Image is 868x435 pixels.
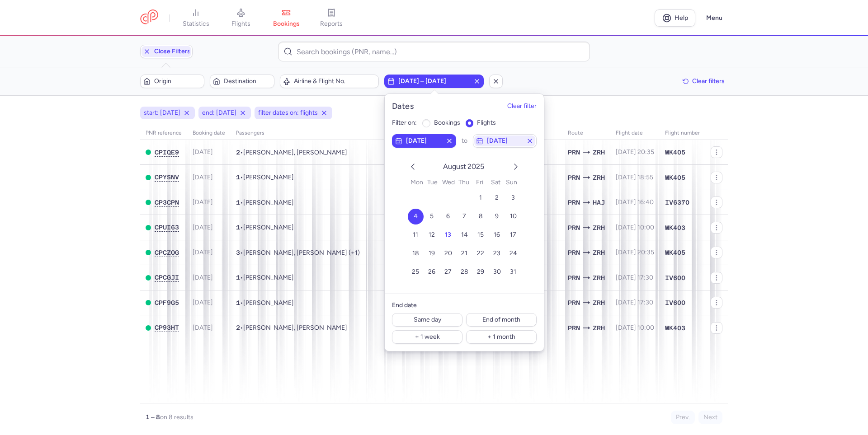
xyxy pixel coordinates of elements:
[495,212,499,220] span: 9
[210,75,274,88] button: Destination
[443,162,467,171] span: August
[413,231,418,239] span: 11
[294,78,376,85] span: Airline & Flight No.
[155,173,179,181] span: CPYSNV
[479,212,483,220] span: 8
[155,274,179,281] button: CPCGJI
[616,173,653,181] span: [DATE] 18:55
[698,411,722,424] button: Next
[202,108,236,117] span: end: [DATE]
[568,223,580,233] span: PRN
[477,268,484,276] span: 29
[309,8,354,28] a: reports
[155,324,179,332] button: CP93HT
[424,264,440,280] button: 26
[236,149,347,156] span: •
[155,249,179,256] span: CPCZOG
[280,75,379,88] button: Airline & Flight No.
[160,413,193,421] span: on 8 results
[428,268,435,276] span: 26
[407,161,418,174] button: previous month
[568,197,580,207] span: PRN
[224,78,271,85] span: Destination
[155,199,179,206] button: CP3CPN
[489,209,505,225] button: 9
[444,268,452,276] span: 27
[466,119,474,127] input: flights
[236,299,240,306] span: 1
[665,323,685,332] span: WK403
[155,199,179,206] span: CP3CPN
[616,274,653,281] span: [DATE] 17:30
[616,224,654,231] span: [DATE] 10:00
[140,45,193,58] button: Close filters
[562,126,610,140] th: Route
[461,249,467,257] span: 21
[457,246,472,262] button: 21
[155,249,179,257] button: CPCZOG
[193,224,213,231] span: [DATE]
[473,209,489,225] button: 8
[616,299,653,306] span: [DATE] 17:30
[679,75,728,88] button: Clear filters
[273,20,300,28] span: bookings
[593,223,605,233] span: ZRH
[671,411,695,424] button: Prev.
[616,148,654,156] span: [DATE] 20:35
[568,173,580,182] span: PRN
[236,224,240,231] span: 1
[509,249,517,257] span: 24
[446,212,450,220] span: 6
[392,301,537,309] h6: End date
[489,246,505,262] button: 23
[665,223,685,232] span: WK403
[489,190,505,206] button: 2
[154,48,190,55] span: Close filters
[616,248,654,256] span: [DATE] 20:35
[430,212,434,220] span: 5
[510,268,516,276] span: 31
[320,20,343,28] span: reports
[593,173,605,182] span: Zurich, Zürich, Switzerland
[593,248,605,257] span: ZRH
[473,227,489,243] button: 15
[511,194,515,201] span: 3
[444,249,452,257] span: 20
[412,268,419,276] span: 25
[610,126,660,140] th: flight date
[507,103,537,110] button: Clear filter
[155,224,179,231] span: CPUI63
[236,224,294,231] span: •
[487,137,523,145] span: [DATE]
[494,231,500,239] span: 16
[236,324,347,332] span: •
[408,264,424,280] button: 25
[510,231,516,239] span: 17
[236,274,294,281] span: •
[593,323,605,333] span: ZRH
[440,246,456,262] button: 20
[155,149,179,156] span: CPIQE9
[422,119,430,127] input: bookings
[479,194,482,201] span: 1
[477,231,484,239] span: 15
[477,249,484,257] span: 22
[392,119,417,126] span: Filter on:
[154,78,201,85] span: Origin
[243,299,294,307] span: Fjona AVDULLAHU
[236,299,294,307] span: •
[429,249,435,257] span: 19
[155,224,179,231] button: CPUI63
[440,209,456,225] button: 6
[505,264,521,280] button: 31
[665,273,685,282] span: IV600
[457,209,472,225] button: 7
[408,227,424,243] button: 11
[568,147,580,157] span: PRN
[440,264,456,280] button: 27
[568,323,580,333] span: PRN
[193,274,213,281] span: [DATE]
[473,190,489,206] button: 1
[462,137,467,145] span: to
